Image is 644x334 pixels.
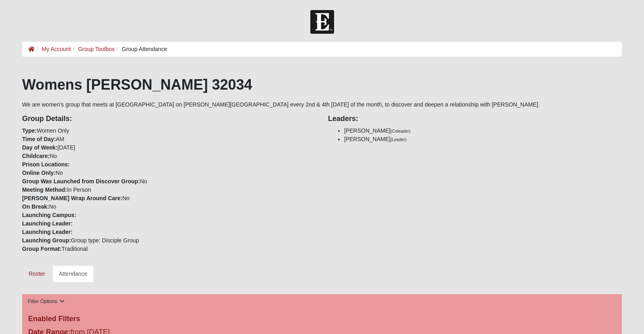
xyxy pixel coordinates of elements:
[22,144,58,151] strong: Day of Week:
[22,246,62,252] strong: Group Format:
[22,136,56,142] strong: Time of Day:
[78,46,115,52] a: Group Toolbox
[22,161,70,168] strong: Prison Locations:
[22,186,67,193] strong: Meeting Method:
[22,76,622,282] div: We are women's group that meets at [GEOGRAPHIC_DATA] on [PERSON_NAME][GEOGRAPHIC_DATA] every 2nd ...
[22,195,122,201] strong: [PERSON_NAME] Wrap Around Care:
[344,135,622,143] li: [PERSON_NAME]
[344,127,622,135] li: [PERSON_NAME]
[22,229,72,235] strong: Launching Leader:
[16,109,322,253] div: Women Only AM [DATE] No No No In Person No No Group type: Disciple Group Traditional
[328,115,622,123] h4: Leaders:
[22,170,56,176] strong: Online Only:
[310,10,334,34] img: Church of Eleven22 Logo
[22,220,72,227] strong: Launching Leader:
[22,265,52,282] a: Roster
[28,315,616,324] h4: Enabled Filters
[22,115,316,123] h4: Group Details:
[25,297,67,306] button: Filter Options
[22,237,71,244] strong: Launching Group:
[52,265,94,282] a: Attendance
[390,129,411,133] small: (Coleader)
[22,178,140,184] strong: Group Was Launched from Discover Group:
[22,212,76,218] strong: Launching Campus:
[22,127,37,134] strong: Type:
[115,45,167,53] li: Group Attendance
[22,203,49,210] strong: On Break:
[22,153,50,159] strong: Childcare:
[42,46,71,52] a: My Account
[22,76,622,93] h1: Womens [PERSON_NAME] 32034
[390,137,407,142] small: (Leader)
